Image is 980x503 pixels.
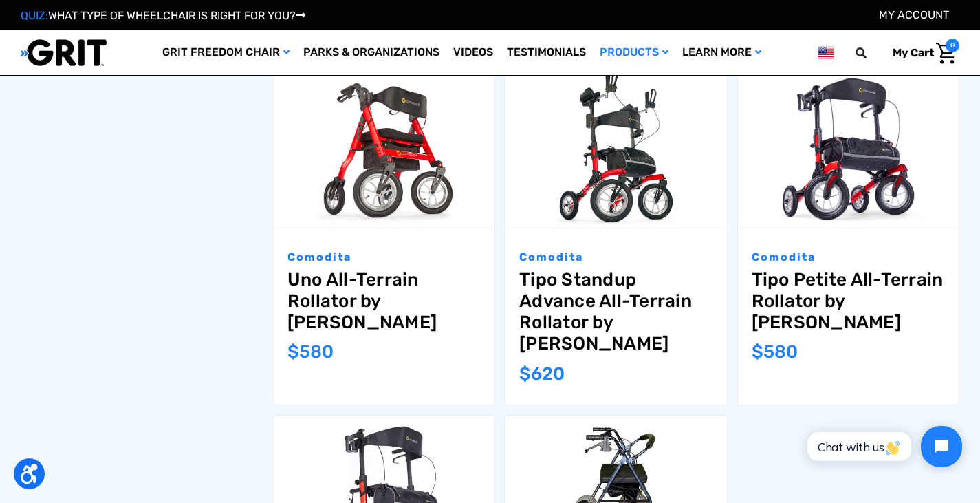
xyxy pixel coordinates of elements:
[21,9,305,22] a: QUIZ:WHAT TYPE OF WHEELCHAIR IS RIGHT FOR YOU?
[675,30,768,75] a: Learn More
[274,67,494,228] a: Uno All-Terrain Rollator by Comodita,$580.00
[738,67,959,228] a: Tipo Petite All-Terrain Rollator by Comodita,$580.00
[21,9,48,22] span: QUIZ:
[879,8,949,21] a: Account
[882,39,959,67] a: Cart with 0 items
[287,269,481,334] a: Uno All-Terrain Rollator by Comodita,$580.00
[818,44,834,61] img: us.png
[519,249,712,266] p: Comodita
[752,269,945,334] a: Tipo Petite All-Terrain Rollator by Comodita,$580.00
[738,67,959,228] img: Tipo Petite All-Terrain Rollator by Comodita
[274,67,494,228] img: Uno All-Terrain Rollator by Comodita
[519,363,565,385] span: $620
[862,39,882,67] input: Search
[752,249,945,266] p: Comodita
[792,414,974,479] iframe: Tidio Chat
[893,46,934,59] span: My Cart
[287,249,481,266] p: Comodita
[593,30,675,75] a: Products
[505,67,726,228] img: Tipo Standup Advance All-Terrain Rollator by Comodita
[296,30,446,75] a: Parks & Organizations
[936,43,956,64] img: Cart
[752,341,798,363] span: $580
[500,30,593,75] a: Testimonials
[946,39,959,52] span: 0
[519,269,712,355] a: Tipo Standup Advance All-Terrain Rollator by Comodita,$620.00
[155,30,296,75] a: GRIT Freedom Chair
[287,341,334,363] span: $580
[505,67,726,228] a: Tipo Standup Advance All-Terrain Rollator by Comodita,$620.00
[21,39,107,67] img: GRIT All-Terrain Wheelchair and Mobility Equipment
[446,30,500,75] a: Videos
